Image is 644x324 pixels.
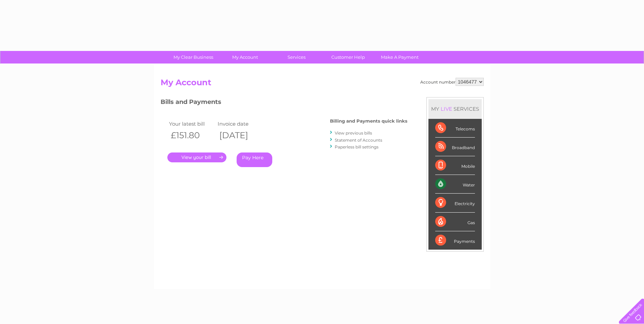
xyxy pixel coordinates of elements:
[217,51,273,64] a: My Account
[435,138,475,156] div: Broadband
[161,78,484,91] h2: My Account
[428,99,482,119] div: MY SERVICES
[167,152,226,162] a: .
[161,97,407,109] h3: Bills and Payments
[330,119,407,124] h4: Billing and Payments quick links
[435,175,475,194] div: Water
[237,152,272,167] a: Pay Here
[165,51,221,64] a: My Clear Business
[320,51,376,64] a: Customer Help
[269,51,325,64] a: Services
[435,194,475,212] div: Electricity
[420,78,484,86] div: Account number
[167,119,216,128] td: Your latest bill
[335,130,372,136] a: View previous bills
[435,231,475,250] div: Payments
[439,106,454,112] div: LIVE
[335,144,379,149] a: Paperless bill settings
[372,51,428,64] a: Make A Payment
[435,119,475,138] div: Telecoms
[216,128,265,142] th: [DATE]
[435,156,475,175] div: Mobile
[335,138,382,143] a: Statement of Accounts
[167,128,216,142] th: £151.80
[435,213,475,231] div: Gas
[216,119,265,128] td: Invoice date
